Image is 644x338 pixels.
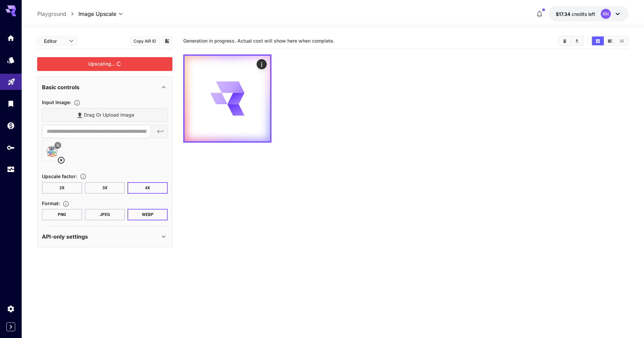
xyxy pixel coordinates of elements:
[85,209,125,220] button: JPEG
[592,37,604,45] button: Show media in grid view
[85,182,125,194] button: 3X
[183,38,334,44] span: Generation in progress. Actual cost will show here when complete.
[7,121,15,130] div: Wallet
[42,79,168,95] div: Basic controls
[71,99,83,106] button: Specifies the input image to be processed.
[77,173,89,180] button: Choose the level of upscaling to be performed on the image.
[7,165,15,174] div: Usage
[556,11,572,17] span: $17.34
[591,36,628,46] div: Show media in grid viewShow media in video viewShow media in list view
[42,99,71,105] span: Input Image :
[7,99,15,108] div: Library
[559,37,571,45] button: Clear All
[129,36,160,46] button: Copy AIR ID
[572,11,595,17] span: credits left
[558,36,583,46] div: Clear AllDownload All
[44,38,65,45] span: Editor
[616,37,628,45] button: Show media in list view
[42,182,82,194] button: 2X
[42,228,168,245] div: API-only settings
[7,75,16,84] div: Playground
[7,305,15,313] div: Settings
[601,9,611,19] div: RN
[604,37,616,45] button: Show media in video view
[37,10,66,18] a: Playground
[7,143,15,152] div: API Keys
[257,59,267,69] div: Actions
[60,200,72,207] button: Choose the file format for the output image.
[42,200,60,206] span: Format :
[42,83,79,91] p: Basic controls
[549,6,628,22] button: $17.34266RN
[37,10,78,18] nav: breadcrumb
[571,37,583,45] button: Download All
[78,10,116,18] span: Image Upscale
[42,209,82,220] button: PNG
[127,182,168,194] button: 4X
[7,34,15,42] div: Home
[127,209,168,220] button: WEBP
[164,37,170,45] button: Add to library
[42,233,88,241] p: API-only settings
[7,56,15,64] div: Models
[556,10,595,18] div: $17.34266
[42,173,77,179] span: Upscale factor :
[6,322,15,331] button: Expand sidebar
